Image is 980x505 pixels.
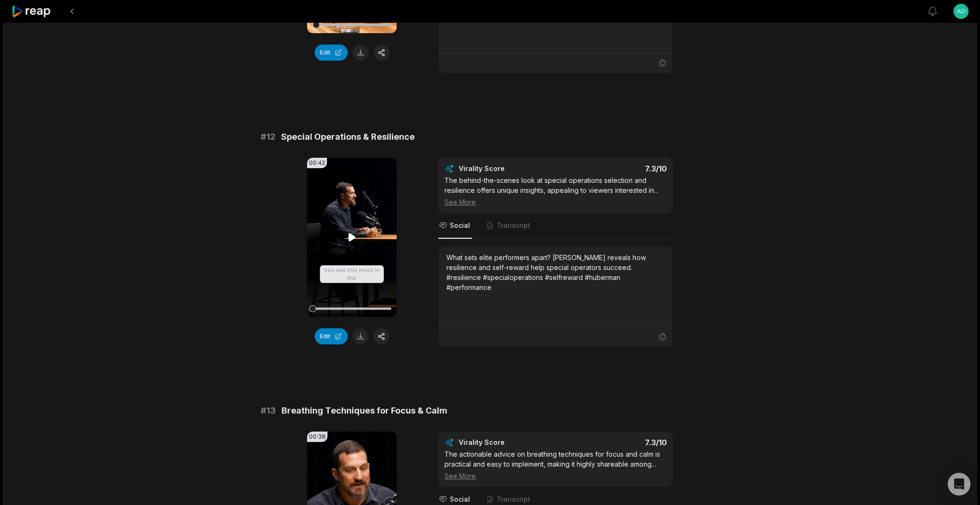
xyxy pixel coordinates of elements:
[450,221,470,230] span: Social
[261,130,275,144] span: # 12
[261,404,276,417] span: # 13
[565,164,667,173] div: 7.3 /10
[450,495,470,504] span: Social
[459,438,561,447] div: Virality Score
[446,252,665,292] div: What sets elite performers apart? [PERSON_NAME] reveals how resilience and self-reward help speci...
[445,449,667,481] div: The actionable advice on breathing techniques for focus and calm is practical and easy to impleme...
[497,221,530,230] span: Transcript
[459,164,561,173] div: Virality Score
[445,175,667,207] div: The behind-the-scenes look at special operations selection and resilience offers unique insights,...
[315,328,348,344] button: Edit
[948,473,971,496] div: Open Intercom Messenger
[497,495,530,504] span: Transcript
[445,471,667,481] div: See More
[281,130,415,144] span: Special Operations & Resilience
[438,213,673,239] nav: Tabs
[565,438,667,447] div: 7.3 /10
[307,158,397,317] video: Your browser does not support mp4 format.
[281,404,447,417] span: Breathing Techniques for Focus & Calm
[315,45,348,61] button: Edit
[445,197,667,207] div: See More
